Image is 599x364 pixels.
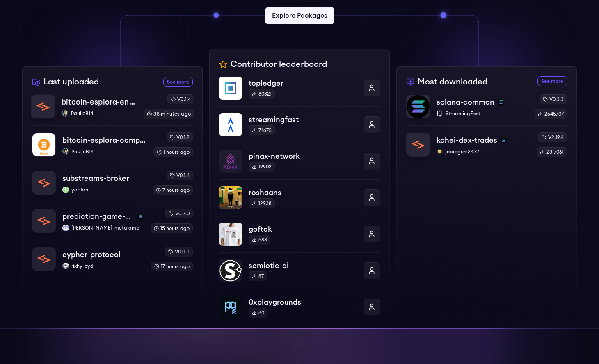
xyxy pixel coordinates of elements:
[151,223,193,233] div: 15 hours ago
[163,77,193,87] a: See more recently uploaded packages
[167,94,194,104] div: v0.1.4
[219,143,380,179] a: pinax-networkpinax-network19902
[62,187,146,193] p: yaofan
[407,133,430,156] img: kohei-dex-trades
[31,95,55,118] img: bitcoin-esplora-enhanced
[62,263,144,269] p: rixhy-cyd
[167,132,193,142] div: v0.1.2
[219,289,380,318] a: 0xplaygrounds0xplaygrounds60
[249,125,275,135] div: 74673
[32,125,193,164] a: bitcoin-esplora-completebitcoin-esplora-completePaulieB14PaulieB14v0.1.21 hours ago
[165,247,193,257] div: v0.0.11
[437,96,494,108] p: solana-common
[537,76,567,86] a: See more most downloaded packages
[406,125,567,157] a: kohei-dex-tradeskohei-dex-tradessolanajobrogers2422jobrogers2422v2.19.42317061
[165,209,193,218] div: v0.2.0
[62,134,147,146] p: bitcoin-esplora-complete
[407,95,430,118] img: solana-common
[32,202,193,240] a: prediction-game-eventsprediction-game-eventssolanailya-metalamp[PERSON_NAME]-metalampv0.2.015 hou...
[249,235,270,245] div: 583
[62,211,134,222] p: prediction-game-events
[32,209,55,232] img: prediction-game-events
[537,147,567,157] div: 2317061
[249,271,267,281] div: 87
[32,164,193,202] a: substreams-brokersubstreams-brokeryaofanyaofanv0.1.47 hours ago
[219,216,380,252] a: goftokgoftok583
[538,132,567,142] div: v2.19.4
[153,185,193,195] div: 7 hours ago
[219,113,242,136] img: streamingfast
[62,225,69,231] img: ilya-metalamp
[62,148,147,155] p: PaulieB14
[32,133,55,156] img: bitcoin-esplora-complete
[540,94,567,104] div: v0.3.3
[219,150,242,173] img: pinax-network
[62,249,121,260] p: cypher-protocol
[62,96,137,108] p: bitcoin-esplora-enhanced
[437,148,530,155] p: jobrogers2422
[62,110,137,117] p: PaulieB14
[62,148,69,155] img: PaulieB14
[249,187,357,198] p: roshaans
[62,173,129,184] p: substreams-broker
[249,89,275,99] div: 80321
[249,260,357,271] p: semiotic-ai
[437,148,443,155] img: jobrogers2422
[219,77,242,100] img: topledger
[62,187,69,193] img: yaofan
[32,248,55,271] img: cypher-protocol
[249,77,357,89] p: topledger
[32,240,193,271] a: cypher-protocolcypher-protocolrixhy-cydrixhy-cydv0.0.1117 hours ago
[406,94,567,125] a: solana-commonsolana-commonsolanaStreamingFastv0.3.32645707
[62,263,69,269] img: rixhy-cyd
[498,99,504,105] img: solana
[437,110,528,117] p: StreamingFast
[219,186,242,209] img: roshaans
[219,296,242,318] img: 0xplaygrounds
[153,147,193,157] div: 1 hours ago
[535,109,567,119] div: 2645707
[167,171,193,180] div: v0.1.4
[249,150,357,162] p: pinax-network
[144,109,194,119] div: 38 minutes ago
[31,94,194,125] a: bitcoin-esplora-enhancedbitcoin-esplora-enhancedPaulieB14PaulieB14v0.1.438 minutes ago
[62,225,144,231] p: [PERSON_NAME]-metalamp
[501,137,507,143] img: solana
[249,198,275,208] div: 12938
[249,114,357,125] p: streamingfast
[219,77,380,106] a: topledgertopledger80321
[219,106,380,143] a: streamingfaststreamingfast74673
[219,259,242,282] img: semiotic-ai
[219,179,380,216] a: roshaansroshaans12938
[249,223,357,235] p: goftok
[249,308,267,318] div: 60
[219,252,380,289] a: semiotic-aisemiotic-ai87
[137,213,144,220] img: solana
[32,171,55,194] img: substreams-broker
[151,262,193,271] div: 17 hours ago
[62,110,68,117] img: PaulieB14
[249,296,357,308] p: 0xplaygrounds
[219,223,242,246] img: goftok
[265,7,334,24] a: Explore Packages
[249,162,275,172] div: 19902
[437,134,497,146] p: kohei-dex-trades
